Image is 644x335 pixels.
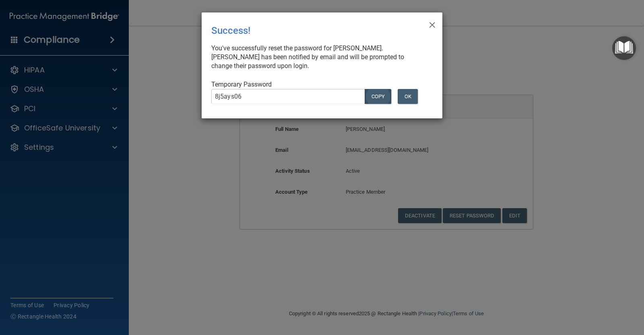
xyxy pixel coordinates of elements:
[211,19,400,42] div: Success!
[429,16,436,32] span: ×
[211,44,426,70] div: You've successfully reset the password for [PERSON_NAME]. [PERSON_NAME] has been notified by emai...
[365,89,391,104] button: COPY
[612,36,636,60] button: Open Resource Center
[398,89,418,104] button: OK
[211,81,272,88] span: Temporary Password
